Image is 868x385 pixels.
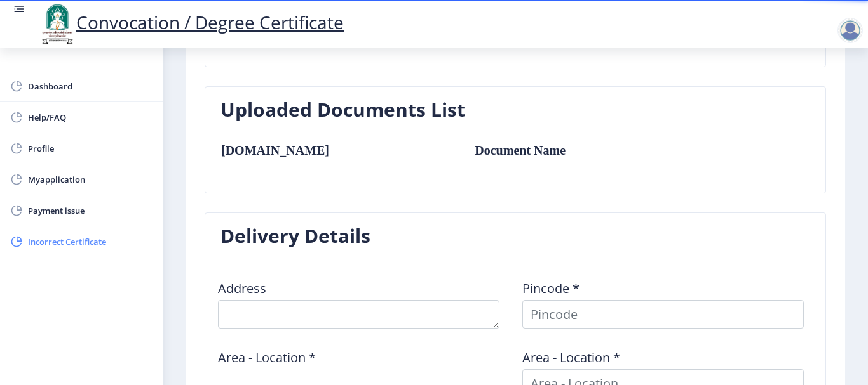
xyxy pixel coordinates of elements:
[522,351,620,364] label: Area - Location *
[28,141,153,156] span: Profile
[28,79,153,94] span: Dashboard
[218,282,266,295] label: Address
[28,172,153,187] span: Myapplication
[220,97,465,122] h3: Uploaded Documents List
[28,234,153,249] span: Incorrect Certificate
[220,143,462,157] th: [DOMAIN_NAME]
[38,10,344,34] a: Convocation / Degree Certificate
[38,3,76,46] img: logo
[522,300,804,329] input: Pincode
[220,223,370,249] h3: Delivery Details
[462,143,692,157] td: Document Name
[28,203,153,218] span: Payment issue
[522,282,580,295] label: Pincode *
[28,110,153,125] span: Help/FAQ
[218,351,316,364] label: Area - Location *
